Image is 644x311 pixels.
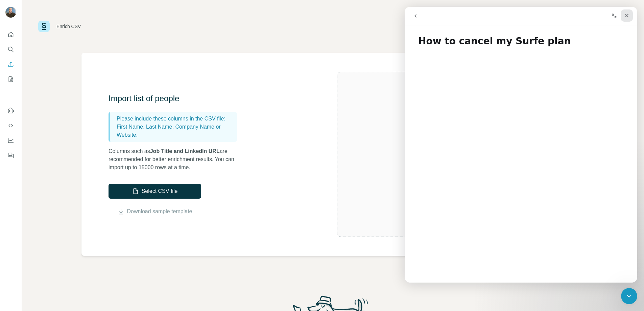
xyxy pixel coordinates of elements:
[5,105,16,117] button: Use Surfe on LinkedIn
[109,184,201,199] button: Select CSV file
[5,149,16,161] button: Feedback
[5,73,16,85] button: My lists
[117,123,234,139] p: First Name, Last Name, Company Name or Website.
[5,58,16,70] button: Enrich CSV
[405,7,637,283] iframe: Intercom live chat
[5,43,16,55] button: Search
[109,207,201,216] button: Download sample template
[5,134,16,147] button: Dashboard
[150,148,220,154] span: Job Title and LinkedIn URL
[127,207,192,216] a: Download sample template
[5,119,16,132] button: Use Surfe API
[109,93,244,104] h3: Import list of people
[5,28,16,41] button: Quick start
[5,7,16,18] img: Avatar
[621,288,637,304] iframe: Intercom live chat
[109,147,244,172] p: Columns such as are recommended for better enrichment results. You can import up to 15000 rows at...
[56,23,81,30] div: Enrich CSV
[390,114,512,195] img: Surfe Illustration - Drop file here or select below
[117,115,234,123] p: Please include these columns in the CSV file:
[38,21,50,32] img: Surfe Logo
